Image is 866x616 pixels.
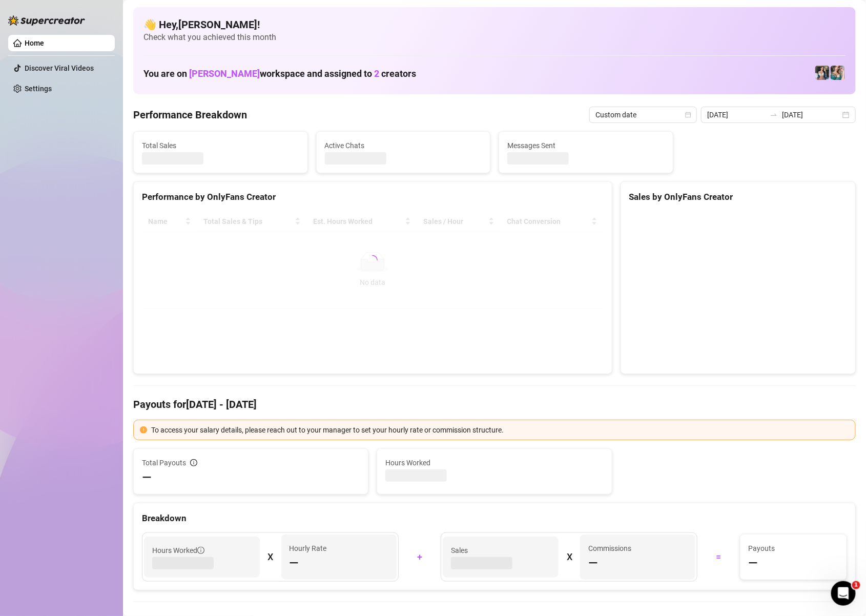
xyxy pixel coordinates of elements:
span: 2 [374,68,379,79]
span: exclamation-circle [140,426,147,434]
h4: Performance Breakdown [133,108,247,122]
div: Sales by OnlyFans Creator [629,190,847,204]
a: Home [25,39,44,47]
h4: Payouts for [DATE] - [DATE] [133,397,856,412]
div: X [268,549,273,565]
a: Discover Viral Videos [25,64,94,72]
span: swap-right [770,111,778,119]
span: Hours Worked [152,545,204,556]
span: — [142,469,152,486]
span: — [588,555,598,571]
img: Katy [815,66,830,80]
span: 1 [852,581,860,589]
div: Breakdown [142,511,847,525]
iframe: Intercom live chat [831,581,856,606]
a: Settings [25,85,52,93]
div: To access your salary details, please reach out to your manager to set your hourly rate or commis... [151,424,849,436]
span: info-circle [197,547,204,554]
span: calendar [685,112,691,118]
div: + [405,549,435,565]
span: Messages Sent [507,140,665,151]
span: — [749,555,758,571]
img: logo-BBDzfeDw.svg [8,15,85,26]
span: Check what you achieved this month [143,32,846,43]
span: Total Sales [142,140,299,151]
article: Commissions [588,543,631,554]
span: Active Chats [325,140,482,151]
div: = [704,549,733,565]
span: loading [367,255,378,265]
div: X [567,549,572,565]
input: Start date [707,109,766,120]
input: End date [782,109,840,120]
span: to [770,111,778,119]
div: Performance by OnlyFans Creator [142,190,604,204]
article: Hourly Rate [290,543,327,554]
h4: 👋 Hey, [PERSON_NAME] ! [143,17,846,32]
span: Hours Worked [385,457,603,468]
h1: You are on workspace and assigned to creators [143,68,416,79]
span: — [290,555,299,571]
span: [PERSON_NAME] [189,68,260,79]
span: info-circle [190,459,197,466]
span: Custom date [595,107,691,122]
span: Sales [451,545,550,556]
span: Total Payouts [142,457,186,468]
span: Payouts [749,543,838,554]
img: Zaddy [831,66,845,80]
